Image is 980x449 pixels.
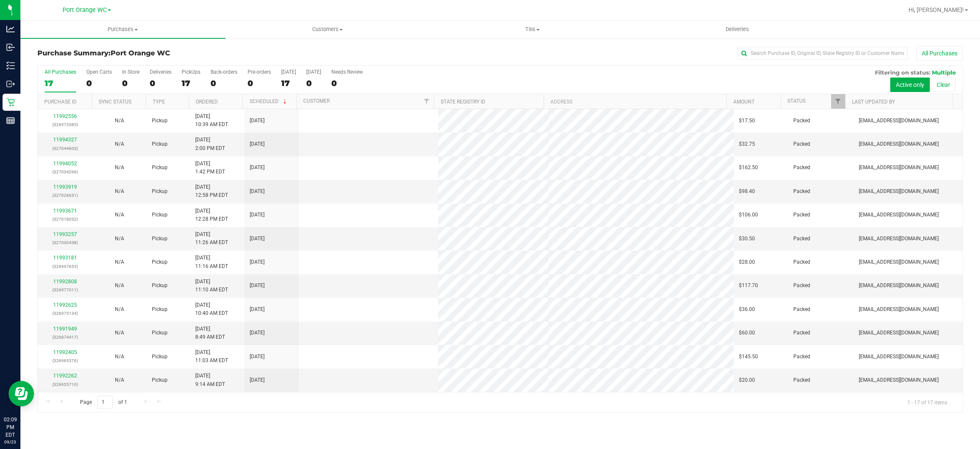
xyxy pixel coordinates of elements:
[248,69,271,75] div: Pre-orders
[115,376,124,384] button: N/A
[152,235,168,243] span: Pickup
[20,26,225,33] span: Purchases
[195,112,228,129] span: [DATE] 10:39 AM EDT
[111,49,170,57] span: Port Orange WC
[115,258,124,266] button: N/A
[739,235,755,243] span: $30.50
[53,302,77,308] a: 11992625
[859,140,939,148] span: [EMAIL_ADDRESS][DOMAIN_NAME]
[306,78,321,88] div: 0
[9,381,34,406] iframe: Resource center
[43,215,87,223] p: (327018032)
[152,329,168,337] span: Pickup
[793,140,810,148] span: Packed
[793,282,810,290] span: Packed
[196,99,218,105] a: Ordered
[43,262,87,271] p: (326997655)
[115,305,124,314] button: N/A
[150,78,171,88] div: 0
[152,164,168,172] span: Pickup
[739,164,758,172] span: $162.50
[20,20,225,38] a: Purchases
[115,118,124,124] span: Not Applicable
[152,258,168,266] span: Pickup
[45,69,76,75] div: All Purchases
[909,6,964,13] span: Hi, [PERSON_NAME]!
[739,376,755,384] span: $20.00
[430,26,635,33] span: Tills
[115,282,124,290] button: N/A
[331,78,363,88] div: 0
[420,94,434,109] a: Filter
[115,117,124,125] button: N/A
[793,164,810,172] span: Packed
[852,99,895,105] a: Last Updated By
[281,69,296,75] div: [DATE]
[195,254,228,270] span: [DATE] 11:16 AM EDT
[739,258,755,266] span: $28.00
[544,94,726,109] th: Address
[115,141,124,147] span: Not Applicable
[43,144,87,153] p: (327044603)
[53,208,77,214] a: 11993671
[73,396,134,409] span: Page of 1
[115,377,124,383] span: Not Applicable
[6,98,15,106] inline-svg: Retail
[115,211,124,219] button: N/A
[250,353,265,361] span: [DATE]
[739,187,755,196] span: $98.40
[53,279,77,285] a: 11992808
[739,329,755,337] span: $60.00
[195,160,225,176] span: [DATE] 1:42 PM EDT
[250,235,265,243] span: [DATE]
[37,49,346,57] h3: Purchase Summary:
[831,94,845,109] a: Filter
[6,61,15,70] inline-svg: Inventory
[250,187,265,196] span: [DATE]
[152,211,168,219] span: Pickup
[182,78,200,88] div: 17
[739,140,755,148] span: $32.75
[793,235,810,243] span: Packed
[250,117,265,125] span: [DATE]
[281,78,296,88] div: 17
[739,211,758,219] span: $106.00
[153,99,165,105] a: Type
[43,357,87,365] p: (326965376)
[115,188,124,194] span: Not Applicable
[195,230,228,247] span: [DATE] 11:26 AM EDT
[115,235,124,243] button: N/A
[45,78,76,88] div: 17
[793,211,810,219] span: Packed
[195,207,228,223] span: [DATE] 12:28 PM EDT
[859,211,939,219] span: [EMAIL_ADDRESS][DOMAIN_NAME]
[859,353,939,361] span: [EMAIL_ADDRESS][DOMAIN_NAME]
[900,396,954,409] span: 1 - 17 of 17 items
[195,348,228,365] span: [DATE] 11:03 AM EDT
[739,305,755,314] span: $36.00
[53,184,77,190] a: 11993919
[152,117,168,125] span: Pickup
[195,325,225,341] span: [DATE] 8:49 AM EDT
[739,282,758,290] span: $117.70
[195,301,228,317] span: [DATE] 10:40 AM EDT
[793,187,810,196] span: Packed
[793,305,810,314] span: Packed
[738,47,908,60] input: Search Purchase ID, Original ID, State Registry ID or Customer Name...
[152,376,168,384] span: Pickup
[115,329,124,337] button: N/A
[890,78,930,92] button: Active only
[225,20,430,38] a: Customers
[793,117,810,125] span: Packed
[250,140,265,148] span: [DATE]
[793,329,810,337] span: Packed
[793,353,810,361] span: Packed
[53,349,77,355] a: 11992405
[793,376,810,384] span: Packed
[250,282,265,290] span: [DATE]
[152,140,168,148] span: Pickup
[115,187,124,196] button: N/A
[787,98,806,104] a: Status
[6,80,15,88] inline-svg: Outbound
[115,282,124,288] span: Not Applicable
